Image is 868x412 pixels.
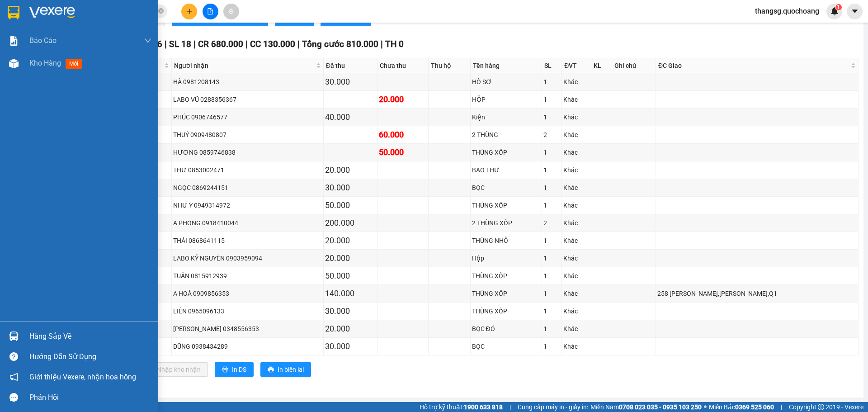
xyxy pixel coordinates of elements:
[563,95,589,104] div: Khác
[174,61,314,71] span: Người nhận
[543,306,560,316] div: 1
[325,340,376,353] div: 30.000
[173,183,322,193] div: NGỌC 0869244151
[563,200,589,210] div: Khác
[542,58,562,73] th: SL
[543,77,560,87] div: 1
[472,147,540,157] div: THÙNG XỐP
[66,59,82,69] span: mới
[563,183,589,193] div: Khác
[563,341,589,351] div: Khác
[543,130,560,140] div: 2
[563,253,589,263] div: Khác
[325,322,376,335] div: 20.000
[543,253,560,263] div: 1
[472,200,540,210] div: THÙNG XỐP
[158,7,164,16] span: close-circle
[173,341,322,351] div: DŨNG 0938434289
[325,287,376,300] div: 140.000
[260,362,311,377] button: printerIn biên lai
[106,28,179,39] div: [PERSON_NAME]
[543,147,560,157] div: 1
[245,39,248,49] span: |
[472,112,540,122] div: Kiện
[543,165,560,175] div: 1
[9,393,18,402] span: message
[543,112,560,122] div: 1
[472,271,540,281] div: THÙNG XỐP
[106,8,179,28] div: [PERSON_NAME]
[325,305,376,317] div: 30.000
[144,37,151,44] span: down
[429,58,470,73] th: Thu hộ
[472,236,540,246] div: THÙNG NHỎ
[29,330,151,343] div: Hàng sắp về
[325,76,376,88] div: 30.000
[173,165,322,175] div: THƯ 0853002471
[173,130,322,140] div: THUỶ 0909480807
[420,402,503,412] span: Hỗ trợ kỹ thuật:
[29,35,57,46] span: Báo cáo
[704,405,707,409] span: ⚪️
[325,199,376,212] div: 50.000
[250,39,295,49] span: CC 130.000
[325,111,376,123] div: 40.000
[543,183,560,193] div: 1
[222,366,228,374] span: printer
[8,52,99,95] div: 123 [PERSON_NAME], TÂN THỚI NHẤT ,Q12
[173,289,322,298] div: A HOÀ 0909856353
[325,217,376,229] div: 200.000
[472,165,540,175] div: BAO THƯ
[173,77,322,87] div: HÀ 0981208143
[543,236,560,246] div: 1
[562,58,591,73] th: ĐVT
[709,402,774,412] span: Miền Bắc
[173,95,322,104] div: LABO VŨ 0288356367
[379,146,427,159] div: 50.000
[140,362,208,377] button: downloadNhập kho nhận
[591,58,612,73] th: KL
[381,39,383,49] span: |
[563,218,589,228] div: Khác
[830,7,839,15] img: icon-new-feature
[324,58,377,73] th: Đã thu
[781,402,782,412] span: |
[563,324,589,334] div: Khác
[472,95,540,104] div: HỘP
[543,341,560,351] div: 1
[543,218,560,228] div: 2
[472,77,540,87] div: HỒ SƠ
[29,371,136,383] span: Giới thiệu Vexere, nhận hoa hồng
[173,218,322,228] div: A PHONG 0918410044
[133,39,162,49] span: Đơn 16
[472,306,540,316] div: THÙNG XỐP
[173,112,322,122] div: PHÚC 0906746577
[563,306,589,316] div: Khác
[472,253,540,263] div: Hộp
[619,403,702,411] strong: 0708 023 035 - 0935 103 250
[847,4,863,19] button: caret-down
[29,391,151,404] div: Phản hồi
[563,271,589,281] div: Khác
[379,128,427,141] div: 60.000
[173,324,322,334] div: [PERSON_NAME] 0348556353
[563,165,589,175] div: Khác
[278,365,304,374] span: In biên lai
[471,58,542,73] th: Tên hàng
[8,8,99,28] div: [GEOGRAPHIC_DATA]
[563,77,589,87] div: Khác
[379,93,427,106] div: 20.000
[215,362,254,377] button: printerIn DS
[835,4,842,10] sup: 1
[748,5,826,17] span: thangsg.quochoang
[543,200,560,210] div: 1
[9,59,19,68] img: warehouse-icon
[165,39,167,49] span: |
[658,61,849,71] span: ĐC Giao
[543,324,560,334] div: 1
[207,8,213,14] span: file-add
[173,271,322,281] div: TUẤN 0815912939
[464,403,503,411] strong: 1900 633 818
[173,147,322,157] div: HƯƠNG 0859746838
[198,39,243,49] span: CR 680.000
